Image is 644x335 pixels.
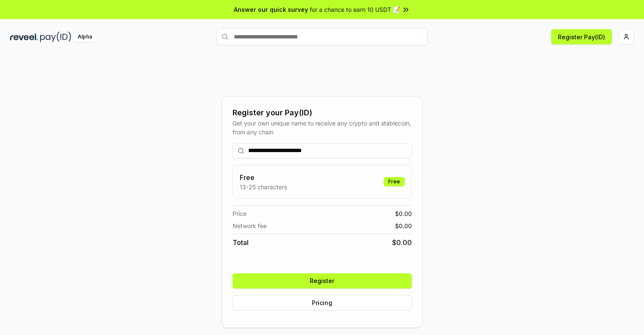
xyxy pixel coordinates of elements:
[310,5,400,14] span: for a chance to earn 10 USDT 📝
[392,237,412,248] span: $ 0.00
[233,209,246,218] span: Price
[234,5,308,14] span: Answer our quick survey
[73,32,97,42] div: Alpha
[395,209,412,218] span: $ 0.00
[240,182,287,191] p: 13-25 characters
[384,177,405,186] div: Free
[551,29,612,44] button: Register Pay(ID)
[240,172,287,182] h3: Free
[233,119,412,136] div: Get your own unique name to receive any crypto and stablecoin, from any chain
[10,32,38,42] img: reveel_dark
[233,237,249,248] span: Total
[233,107,412,119] div: Register your Pay(ID)
[395,221,412,230] span: $ 0.00
[233,273,412,289] button: Register
[233,221,267,230] span: Network fee
[233,295,412,310] button: Pricing
[40,32,71,42] img: pay_id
